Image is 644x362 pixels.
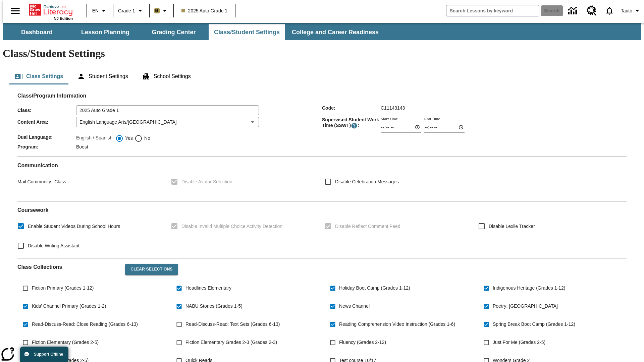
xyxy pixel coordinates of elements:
span: Enable Student Videos During School Hours [28,223,120,230]
span: Class : [17,108,76,113]
span: Kids' Channel Primary (Grades 1-2) [32,303,106,310]
label: End Time [424,116,440,121]
span: Fiction Primary (Grades 1-12) [32,285,94,292]
span: Disable Writing Assistant [28,242,79,249]
span: Read-Discuss-Read: Text Sets (Grades 6-13) [185,321,280,328]
div: Coursework [17,207,627,253]
span: 2025 Auto Grade 1 [181,7,228,14]
button: College and Career Readiness [286,24,384,40]
span: C11143143 [381,105,405,111]
span: Just For Me (Grades 2-5) [493,339,545,346]
span: Supervised Student Work Time (SSWT) : [322,117,381,129]
span: Yes [123,135,133,142]
span: Fluency (Grades 2-12) [339,339,386,346]
div: SubNavbar [3,24,385,40]
span: Code : [322,105,381,111]
button: Profile/Settings [618,5,644,17]
span: Indigenous Heritage (Grades 1-12) [493,285,565,292]
h2: Class/Program Information [17,93,627,99]
button: Open side menu [5,1,25,21]
button: Clear Selections [125,264,178,275]
span: Disable Reflect Comment Feed [335,223,400,230]
input: search field [446,5,539,16]
input: Class [76,105,259,115]
span: Reading Comprehension Video Instruction (Grades 1-6) [339,321,455,328]
button: Boost Class color is light brown. Change class color [152,5,171,17]
button: Supervised Student Work Time is the timeframe when students can take LevelSet and when lessons ar... [351,122,358,129]
button: School Settings [137,68,196,84]
span: Content Area : [17,119,76,125]
span: B [155,6,159,15]
span: Grade 1 [118,7,135,14]
button: Class Settings [9,68,68,84]
span: No [143,135,150,142]
span: Dual Language : [17,134,76,140]
button: Lesson Planning [72,24,139,40]
span: News Channel [339,303,370,310]
h2: Communication [17,162,627,169]
button: Support Offline [20,347,68,362]
span: Tauto [621,7,632,14]
span: EN [92,7,99,14]
div: English Language Arts/[GEOGRAPHIC_DATA] [76,117,259,127]
a: Notifications [601,2,618,19]
span: NABU Stories (Grades 1-5) [185,303,243,310]
div: Class/Student Settings [9,68,635,84]
a: Resource Center, Will open in new tab [583,2,601,20]
span: Headlines Elementary [185,285,231,292]
span: Disable Invalid Multiple Choice Activity Detection [181,223,282,230]
button: Dashboard [3,24,70,40]
h2: Class Collections [17,264,120,270]
button: Language: EN, Select a language [89,5,111,17]
span: Program : [17,144,76,149]
h2: Course work [17,207,627,213]
span: Spring Break Boot Camp (Grades 1-12) [493,321,575,328]
span: Class [52,179,66,184]
span: Fiction Elementary Grades 2-3 (Grades 2-3) [185,339,277,346]
a: Data Center [564,2,583,20]
span: Read-Discuss-Read: Close Reading (Grades 6-13) [32,321,138,328]
span: Boost [76,144,88,149]
span: Mail Community : [17,179,52,184]
button: Student Settings [72,68,133,84]
span: Disable Celebration Messages [335,178,399,185]
button: Class/Student Settings [209,24,285,40]
button: Grading Center [140,24,207,40]
span: Disable Lexile Tracker [489,223,535,230]
a: Home [29,3,73,16]
label: Start Time [381,116,398,121]
span: Poetry: [GEOGRAPHIC_DATA] [493,303,558,310]
span: Support Offline [34,352,63,357]
span: Fiction Elementary (Grades 2-5) [32,339,99,346]
button: Grade: Grade 1, Select a grade [115,5,147,17]
div: SubNavbar [3,23,641,40]
span: Disable Avatar Selection [181,178,232,185]
label: English / Spanish [76,134,112,142]
span: Holiday Boot Camp (Grades 1-12) [339,285,410,292]
h1: Class/Student Settings [3,47,641,60]
div: Home [29,2,73,20]
div: Class/Program Information [17,99,627,151]
span: NJ Edition [54,16,73,20]
div: Communication [17,162,627,196]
